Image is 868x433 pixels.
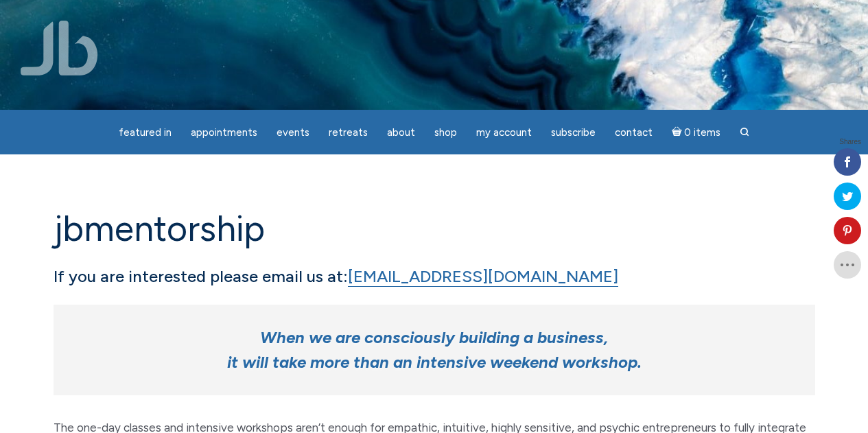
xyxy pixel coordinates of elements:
[260,327,608,347] em: When we are consciously building a business,
[277,126,309,139] span: Events
[476,126,532,139] span: My Account
[607,119,661,146] a: Contact
[268,119,318,146] a: Events
[119,126,172,139] span: featured in
[348,266,618,287] a: [EMAIL_ADDRESS][DOMAIN_NAME]
[320,119,376,146] a: Retreats
[468,119,540,146] a: My Account
[615,126,653,139] span: Contact
[664,118,729,146] a: Cart0 items
[684,128,720,138] span: 0 items
[387,126,415,139] span: About
[21,21,98,75] img: Jamie Butler. The Everyday Medium
[227,352,642,372] em: it will take more than an intensive weekend workshop.
[110,119,180,146] a: featured in
[543,119,604,146] a: Subscribe
[379,119,423,146] a: About
[434,126,457,139] span: Shop
[426,119,465,146] a: Shop
[191,126,257,139] span: Appointments
[54,265,815,288] h5: If you are interested please email us at:
[54,209,815,248] h1: JBMentorship
[329,126,368,139] span: Retreats
[183,119,266,146] a: Appointments
[839,139,861,145] span: Shares
[551,126,596,139] span: Subscribe
[672,126,685,139] i: Cart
